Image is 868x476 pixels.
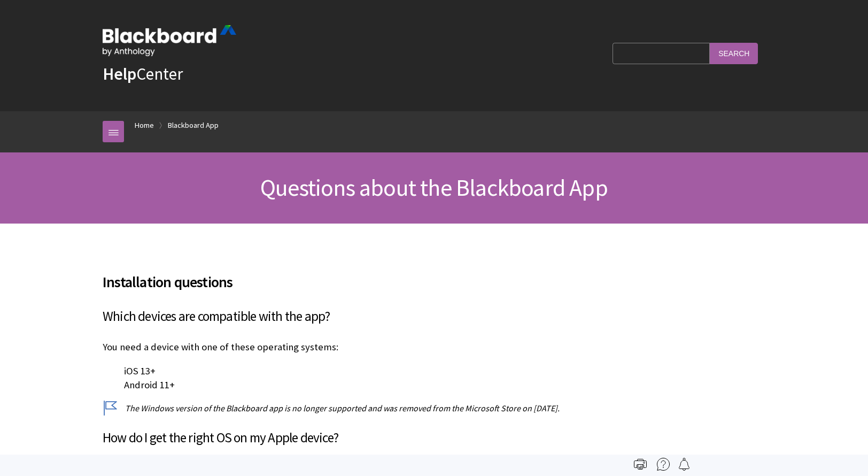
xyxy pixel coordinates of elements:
h3: How do I get the right OS on my Apple device? [103,428,765,448]
a: Home [135,119,154,132]
p: iOS 13+ Android 11+ [103,364,765,392]
img: More help [657,458,670,471]
h2: Installation questions [103,258,765,293]
img: Follow this page [678,458,691,471]
img: Blackboard by Anthology [103,25,236,56]
p: You need a device with one of these operating systems: [103,340,765,354]
strong: Help [103,63,136,85]
input: Search [710,43,758,64]
img: Print [634,458,647,471]
h3: Which devices are compatible with the app? [103,306,765,327]
p: The Windows version of the Blackboard app is no longer supported and was removed from the Microso... [103,402,765,414]
a: Blackboard App [168,119,219,132]
a: HelpCenter [103,63,183,85]
span: Questions about the Blackboard App [260,173,608,202]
